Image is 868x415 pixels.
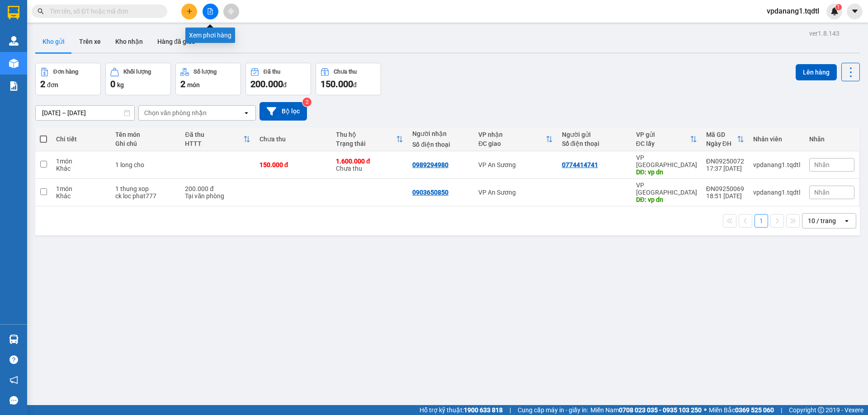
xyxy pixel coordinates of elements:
span: 200.000 [250,79,283,89]
th: Toggle SortBy [474,127,557,151]
img: warehouse-icon [9,335,19,344]
svg: open [843,217,850,224]
div: VP nhận [478,131,545,138]
div: Tên món [115,131,176,138]
strong: 0708 023 035 - 0935 103 250 [619,406,702,414]
span: 1 [837,4,840,10]
div: 0774414741 [562,161,598,168]
div: Người nhận [412,130,469,137]
div: 10 / trang [808,216,836,225]
span: kg [117,81,124,89]
div: Khối lượng [123,69,151,75]
div: Khác [56,165,106,172]
sup: 2 [302,98,311,107]
img: icon-new-feature [830,7,839,15]
img: solution-icon [9,81,19,91]
div: ck loc phat777 [115,192,176,200]
div: ĐN09250069 [706,185,744,192]
div: Chưa thu [336,158,403,172]
button: Lên hàng [796,64,837,80]
span: | [509,405,511,415]
img: warehouse-icon [9,36,19,46]
span: search [38,8,44,14]
button: caret-down [847,4,863,19]
span: message [9,396,18,405]
div: Số điện thoại [412,141,469,148]
div: Số lượng [193,69,217,75]
div: 17:37 [DATE] [706,165,744,172]
button: Chưa thu150.000đ [316,63,381,95]
div: Đã thu [185,131,243,138]
span: đ [283,81,287,89]
sup: 1 [835,4,842,10]
div: VP [GEOGRAPHIC_DATA] [636,154,697,168]
div: Chưa thu [334,69,357,75]
div: Thu hộ [336,131,396,138]
div: Số điện thoại [562,140,627,147]
span: Miền Bắc [709,405,774,415]
span: đ [353,81,357,89]
span: copyright [818,407,824,413]
span: Cung cấp máy in - giấy in: [518,405,588,415]
button: 1 [755,214,768,228]
span: Nhãn [814,189,830,196]
span: 2 [40,79,45,89]
span: caret-down [851,7,859,15]
div: DĐ: vp dn [636,196,697,203]
div: Nhãn [809,135,854,143]
button: Kho nhận [108,31,150,52]
div: 1 long cho [115,161,176,168]
div: Ngày ĐH [706,140,737,147]
div: DĐ: vp dn [636,168,697,176]
span: Miền Nam [590,405,702,415]
div: VP [GEOGRAPHIC_DATA] [636,182,697,196]
div: 1 món [56,158,106,165]
button: Đã thu200.000đ [245,63,311,95]
div: vpdanang1.tqdtl [753,189,800,196]
div: Mã GD [706,131,737,138]
th: Toggle SortBy [180,127,255,151]
div: Chi tiết [56,135,106,143]
span: aim [228,8,234,14]
th: Toggle SortBy [331,127,408,151]
strong: 0369 525 060 [735,406,774,414]
span: ⚪️ [704,408,707,412]
div: Xem phơi hàng [185,28,235,43]
div: 1 thung xop [115,185,176,192]
div: 0903650850 [412,189,448,196]
div: Trạng thái [336,140,396,147]
button: Hàng đã giao [150,31,203,52]
img: warehouse-icon [9,59,19,68]
div: Chưa thu [259,135,327,143]
span: 0 [110,79,115,89]
div: 1 món [56,185,106,192]
button: Số lượng2món [175,63,241,95]
div: 150.000 đ [259,161,327,168]
span: question-circle [9,355,18,364]
th: Toggle SortBy [702,127,749,151]
button: aim [223,4,239,19]
button: file-add [203,4,218,19]
div: Ghi chú [115,140,176,147]
div: ĐN09250072 [706,158,744,165]
span: 150.000 [321,79,353,89]
span: món [187,81,200,89]
div: Đơn hàng [53,69,78,75]
div: 18:51 [DATE] [706,192,744,200]
span: đơn [47,81,58,89]
div: Khác [56,192,106,200]
button: Khối lượng0kg [105,63,171,95]
div: 0989294980 [412,161,448,168]
div: ĐC giao [478,140,545,147]
input: Tìm tên, số ĐT hoặc mã đơn [50,6,156,16]
div: VP An Sương [478,189,552,196]
div: VP An Sương [478,161,552,168]
svg: open [243,109,250,117]
div: Đã thu [264,69,280,75]
span: Nhãn [814,161,830,168]
button: Trên xe [72,31,108,52]
div: vpdanang1.tqdtl [753,161,800,168]
th: Toggle SortBy [632,127,702,151]
div: Người gửi [562,131,627,138]
div: ver 1.8.143 [809,28,840,38]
